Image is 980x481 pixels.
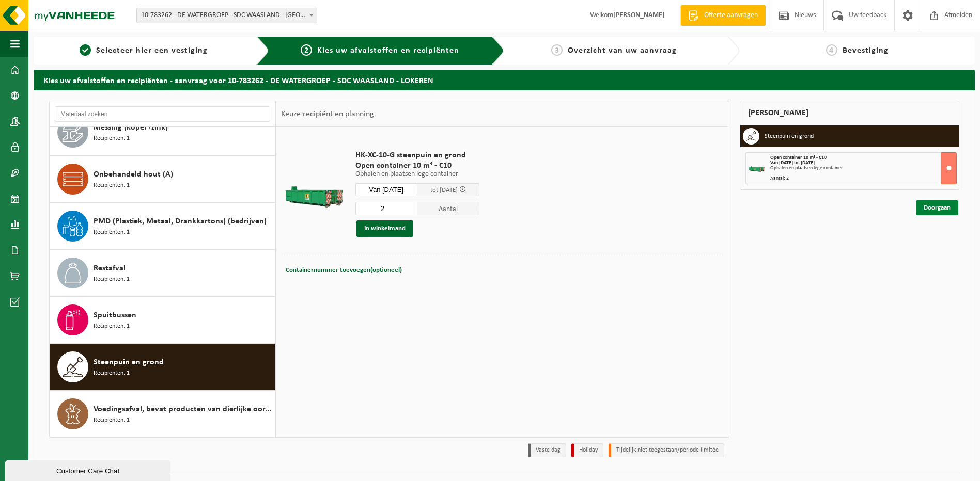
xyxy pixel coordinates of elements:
[568,46,677,55] span: Overzicht van uw aanvraag
[94,121,168,134] span: Messing (koper+zink)
[770,176,957,181] div: Aantal: 2
[5,458,173,481] iframe: chat widget
[94,228,130,237] span: Recipiënten: 1
[826,44,837,56] span: 4
[286,267,402,274] span: Containernummer toevoegen(optioneel)
[94,275,130,284] span: Recipiënten: 1
[355,161,479,171] span: Open container 10 m³ - C10
[34,70,975,90] h2: Kies uw afvalstoffen en recipiënten - aanvraag voor 10-783262 - DE WATERGROEP - SDC WAASLAND - LO...
[94,181,130,190] span: Recipiënten: 1
[770,166,957,171] div: Ophalen en plaatsen lege container
[317,46,459,55] span: Kies uw afvalstoffen en recipiënten
[355,171,479,178] p: Ophalen en plaatsen lege container
[136,8,317,23] span: 10-783262 - DE WATERGROEP - SDC WAASLAND - LOKEREN
[96,46,208,55] span: Selecteer hier een vestiging
[50,297,275,344] button: Spuitbussen Recipiënten: 1
[301,44,312,56] span: 2
[285,263,403,278] button: Containernummer toevoegen(optioneel)
[702,10,760,21] span: Offerte aanvragen
[528,443,566,457] li: Vaste dag
[355,150,479,161] span: HK-XC-10-G steenpuin en grond
[137,8,317,23] span: 10-783262 - DE WATERGROEP - SDC WAASLAND - LOKEREN
[94,262,126,275] span: Restafval
[50,156,275,203] button: Onbehandeld hout (A) Recipiënten: 1
[50,109,275,156] button: Messing (koper+zink) Recipiënten: 1
[94,309,136,322] span: Spuitbussen
[770,155,827,161] span: Open container 10 m³ - C10
[417,202,479,215] span: Aantal
[916,200,958,215] a: Doorgaan
[94,356,164,368] span: Steenpuin en grond
[551,44,563,56] span: 3
[430,187,458,194] span: tot [DATE]
[94,322,130,331] span: Recipiënten: 1
[680,5,766,26] a: Offerte aanvragen
[94,368,130,378] span: Recipiënten: 1
[355,183,417,196] input: Selecteer datum
[80,44,91,56] span: 1
[39,44,248,57] a: 1Selecteer hier een vestiging
[50,344,275,391] button: Steenpuin en grond Recipiënten: 1
[770,160,815,166] strong: Van [DATE] tot [DATE]
[94,415,130,425] span: Recipiënten: 1
[94,215,267,228] span: PMD (Plastiek, Metaal, Drankkartons) (bedrijven)
[276,101,379,127] div: Keuze recipiënt en planning
[356,220,413,237] button: In winkelmand
[843,46,889,55] span: Bevestiging
[50,391,275,437] button: Voedingsafval, bevat producten van dierlijke oorsprong, onverpakt, categorie 3 Recipiënten: 1
[613,11,665,19] strong: [PERSON_NAME]
[55,106,270,122] input: Materiaal zoeken
[765,128,814,145] h3: Steenpuin en grond
[94,134,130,143] span: Recipiënten: 1
[571,443,603,457] li: Holiday
[50,250,275,297] button: Restafval Recipiënten: 1
[740,101,960,125] div: [PERSON_NAME]
[609,443,724,457] li: Tijdelijk niet toegestaan/période limitée
[50,203,275,250] button: PMD (Plastiek, Metaal, Drankkartons) (bedrijven) Recipiënten: 1
[94,403,272,415] span: Voedingsafval, bevat producten van dierlijke oorsprong, onverpakt, categorie 3
[94,168,173,181] span: Onbehandeld hout (A)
